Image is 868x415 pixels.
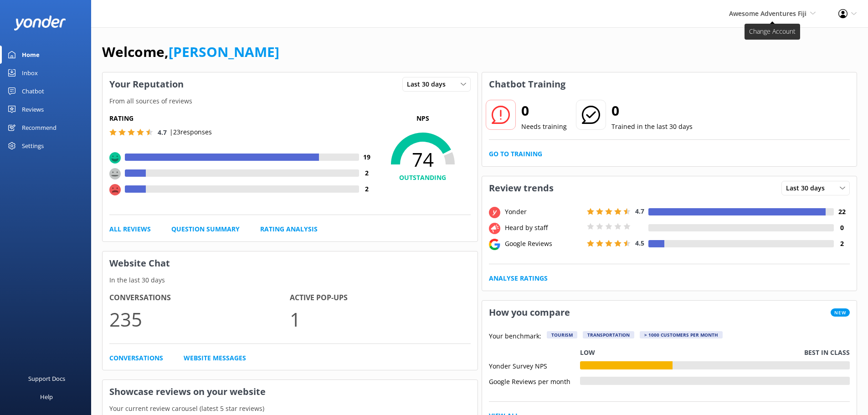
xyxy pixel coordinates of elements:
[407,79,451,89] span: Last 30 days
[375,173,471,183] h4: OUTSTANDING
[834,239,850,249] h4: 2
[503,239,585,249] div: Google Reviews
[359,152,375,162] h4: 19
[109,224,151,234] a: All Reviews
[375,148,471,171] span: 74
[489,149,542,159] a: Go to Training
[22,100,44,118] div: Reviews
[22,82,44,100] div: Chatbot
[583,331,634,338] div: Transportation
[489,273,548,283] a: Analyse Ratings
[521,122,567,132] p: Needs training
[103,380,478,404] h3: Showcase reviews on your website
[109,304,290,334] p: 235
[489,331,541,342] p: Your benchmark:
[260,224,318,234] a: Rating Analysis
[375,113,471,123] p: NPS
[640,331,723,338] div: > 1000 customers per month
[359,184,375,194] h4: 2
[171,224,240,234] a: Question Summary
[109,292,290,304] h4: Conversations
[103,251,478,275] h3: Website Chat
[635,239,644,247] span: 4.5
[547,331,577,338] div: Tourism
[786,183,830,193] span: Last 30 days
[635,207,644,215] span: 4.7
[14,15,66,31] img: yonder-white-logo.png
[22,137,44,155] div: Settings
[28,369,65,388] div: Support Docs
[804,348,850,358] p: Best in class
[834,207,850,217] h4: 22
[521,100,567,122] h2: 0
[103,72,190,96] h3: Your Reputation
[482,301,577,324] h3: How you compare
[40,388,53,406] div: Help
[103,275,478,285] p: In the last 30 days
[103,96,478,106] p: From all sources of reviews
[580,348,595,358] p: Low
[22,64,38,82] div: Inbox
[729,9,806,18] span: Awesome Adventures Fiji
[103,404,478,414] p: Your current review carousel (latest 5 star reviews)
[831,308,850,317] span: New
[290,304,470,334] p: 1
[290,292,470,304] h4: Active Pop-ups
[834,223,850,233] h4: 0
[503,207,585,217] div: Yonder
[482,72,572,96] h3: Chatbot Training
[109,353,163,363] a: Conversations
[611,100,693,122] h2: 0
[102,41,279,63] h1: Welcome,
[22,46,40,64] div: Home
[158,128,167,137] span: 4.7
[482,176,560,200] h3: Review trends
[169,42,279,61] a: [PERSON_NAME]
[169,127,212,137] p: | 23 responses
[611,122,693,132] p: Trained in the last 30 days
[22,118,56,137] div: Recommend
[359,168,375,178] h4: 2
[489,377,580,385] div: Google Reviews per month
[503,223,585,233] div: Heard by staff
[489,361,580,369] div: Yonder Survey NPS
[109,113,375,123] h5: Rating
[184,353,246,363] a: Website Messages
